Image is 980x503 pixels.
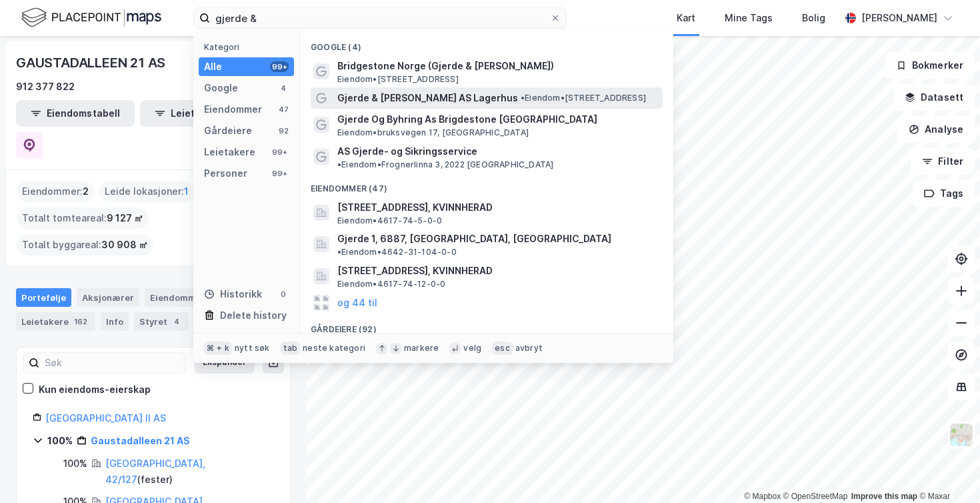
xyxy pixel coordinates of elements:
a: [GEOGRAPHIC_DATA] II AS [45,412,166,424]
input: Søk på adresse, matrikkel, gårdeiere, leietakere eller personer [210,8,550,28]
div: Kart [677,10,695,26]
span: Eiendom • Frognerlinna 3, 2022 [GEOGRAPHIC_DATA] [337,159,553,170]
div: avbryt [515,343,543,354]
span: Gjerde & [PERSON_NAME] AS Lagerhus [337,90,518,106]
div: Bolig [802,10,825,26]
div: Personer [204,165,247,181]
div: Google (4) [300,31,673,55]
div: Styret [134,312,189,331]
input: Søk [39,353,185,373]
div: Kun eiendoms-eierskap [39,382,151,398]
span: Eiendom • bruksvegen 17, [GEOGRAPHIC_DATA] [337,127,529,138]
iframe: Chat Widget [913,439,980,503]
a: OpenStreetMap [783,492,848,501]
span: 2 [83,183,89,199]
div: Aksjonærer [77,288,139,307]
div: velg [463,343,481,354]
div: Totalt byggareal : [17,234,153,256]
div: Kategori [204,42,294,52]
div: Portefølje [16,288,71,307]
div: Historikk [204,286,262,302]
div: 912 377 822 [16,79,75,95]
button: Analyse [897,116,975,143]
a: Improve this map [851,492,917,501]
div: Mine Tags [725,10,773,26]
div: Eiendommer (47) [300,173,673,197]
img: Z [949,422,974,448]
div: Alle [204,59,222,75]
div: 99+ [270,61,289,72]
span: [STREET_ADDRESS], KVINNHERAD [337,263,657,279]
div: 99+ [270,168,289,179]
span: Eiendom • 4617-74-5-0-0 [337,215,442,226]
div: ⌘ + k [204,342,232,355]
div: neste kategori [303,343,365,354]
span: 1 [184,183,189,199]
div: Delete history [220,308,287,324]
div: Gårdeiere [204,123,252,139]
span: Gjerde 1, 6887, [GEOGRAPHIC_DATA], [GEOGRAPHIC_DATA] [337,231,611,247]
a: [GEOGRAPHIC_DATA], 42/127 [105,458,205,485]
div: 4 [278,83,289,93]
button: Leietakertabell [140,100,259,127]
div: 47 [278,104,289,115]
div: 100% [47,433,73,449]
span: 9 127 ㎡ [107,210,143,226]
div: Leietakere [16,312,95,331]
div: tab [281,342,301,355]
div: Eiendommer : [17,181,94,202]
span: • [337,159,341,169]
span: Eiendom • 4617-74-12-0-0 [337,279,445,290]
a: Mapbox [744,492,781,501]
div: Google [204,80,238,96]
div: 162 [71,315,90,328]
div: Eiendommer [145,288,227,307]
span: 30 908 ㎡ [101,237,148,253]
a: Gaustadalleen 21 AS [91,435,190,446]
span: Eiendom • 4642-31-104-0-0 [337,247,457,258]
button: Datasett [893,84,975,111]
div: Info [101,312,129,331]
div: Leide lokasjoner : [99,181,194,202]
div: esc [492,342,513,355]
div: 99+ [270,147,289,157]
span: Bridgestone Norge (Gjerde & [PERSON_NAME]) [337,58,657,74]
div: Eiendommer [204,101,262,117]
span: Eiendom • [STREET_ADDRESS] [337,74,459,85]
div: 100% [63,456,87,472]
div: Gårdeiere (92) [300,314,673,338]
button: Filter [911,148,975,175]
span: • [521,93,525,103]
span: Eiendom • [STREET_ADDRESS] [521,93,646,103]
span: AS Gjerde- og Sikringsservice [337,143,477,159]
div: 0 [278,289,289,300]
div: nytt søk [235,343,270,354]
div: GAUSTADALLEEN 21 AS [16,52,168,73]
button: Tags [913,180,975,207]
img: logo.f888ab2527a4732fd821a326f86c7f29.svg [21,6,161,29]
div: 4 [170,315,183,328]
div: ( fester ) [105,456,274,488]
span: • [337,247,341,257]
div: [PERSON_NAME] [861,10,937,26]
button: og 44 til [337,295,377,311]
button: Bokmerker [885,52,975,79]
div: Totalt tomteareal : [17,207,149,229]
div: markere [404,343,439,354]
div: Kontrollprogram for chat [913,439,980,503]
button: Eiendomstabell [16,100,135,127]
span: [STREET_ADDRESS], KVINNHERAD [337,199,657,215]
div: 92 [278,125,289,136]
span: Gjerde Og Byhring As Brigdestone [GEOGRAPHIC_DATA] [337,111,657,127]
div: Leietakere [204,144,255,160]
